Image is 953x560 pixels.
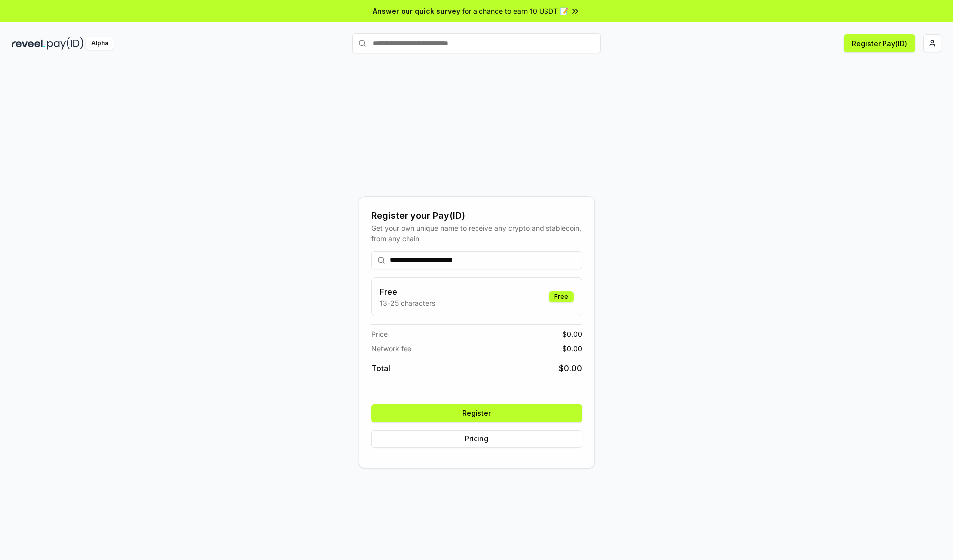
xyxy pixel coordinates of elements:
[462,6,568,16] span: for a chance to earn 10 USDT 📝
[86,37,114,50] div: Alpha
[371,404,582,422] button: Register
[371,343,411,354] span: Network fee
[371,329,388,339] span: Price
[371,430,582,448] button: Pricing
[562,329,582,339] span: $ 0.00
[559,362,582,374] span: $ 0.00
[371,223,582,244] div: Get your own unique name to receive any crypto and stablecoin, from any chain
[549,291,574,302] div: Free
[12,37,45,50] img: reveel_dark
[373,6,460,16] span: Answer our quick survey
[380,286,435,298] h3: Free
[380,298,435,308] p: 13-25 characters
[844,34,915,52] button: Register Pay(ID)
[371,209,582,223] div: Register your Pay(ID)
[371,362,390,374] span: Total
[47,37,84,50] img: pay_id
[562,343,582,354] span: $ 0.00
